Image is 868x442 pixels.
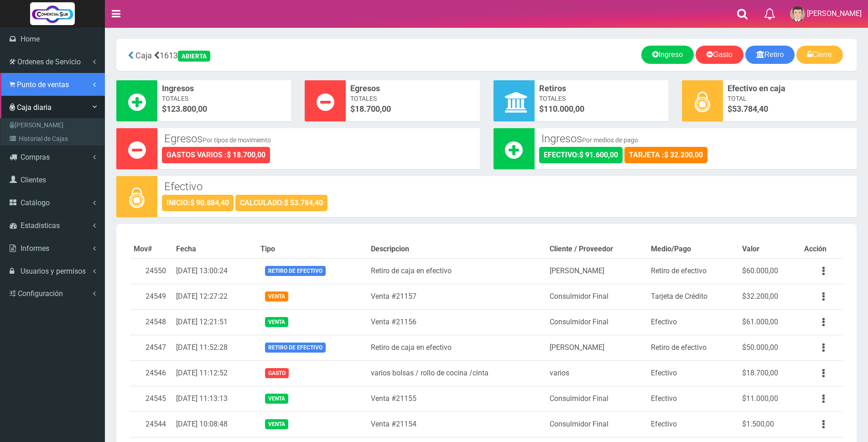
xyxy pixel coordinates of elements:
[738,258,800,284] td: $60.000,00
[647,258,738,284] td: Retiro de efectivo
[265,291,288,301] span: Venta
[539,103,664,115] span: $
[227,151,265,159] strong: $ 18.700,00
[130,411,172,437] td: 24544
[647,360,738,386] td: Efectivo
[738,335,800,360] td: $50.000,00
[624,147,707,163] div: TARJETA :
[664,151,703,159] strong: $ 32.200,00
[172,258,257,284] td: [DATE] 13:00:24
[135,51,152,60] span: Caja
[257,240,367,258] th: Tipo
[265,266,326,276] span: Retiro de efectivo
[130,386,172,411] td: 24545
[796,46,843,64] a: Cierre
[172,284,257,309] td: [DATE] 12:27:22
[546,360,647,386] td: varios
[164,133,473,145] h3: Egresos
[546,240,647,258] th: Cliente / Proveedor
[350,83,475,94] span: Egresos
[546,309,647,335] td: Consulmidor Final
[164,181,850,192] h3: Efectivo
[172,335,257,360] td: [DATE] 11:52:28
[738,411,800,437] td: $1.500,00
[546,258,647,284] td: [PERSON_NAME]
[546,335,647,360] td: [PERSON_NAME]
[162,195,234,211] div: INICIO:
[579,151,618,159] strong: $ 91.600,00
[546,411,647,437] td: Consulmidor Final
[3,132,104,146] a: Historial de Cajas
[265,368,289,378] span: Gasto
[30,2,75,25] img: Logo grande
[17,57,81,66] span: Ordenes de Servicio
[265,317,288,327] span: Venta
[647,411,738,437] td: Efectivo
[647,284,738,309] td: Tarjeta de Crédito
[728,94,852,103] span: Total
[539,83,664,94] span: Retiros
[172,240,257,258] th: Fecha
[728,83,852,94] span: Efectivo en caja
[162,147,270,163] div: GASTOS VARIOS :
[546,386,647,411] td: Consulmidor Final
[172,309,257,335] td: [DATE] 12:21:51
[350,103,475,115] span: $
[367,335,546,360] td: Retiro de caja en efectivo
[21,153,50,161] span: Compras
[162,94,286,103] span: Totales
[738,309,800,335] td: $61.000,00
[641,46,694,64] a: Ingreso
[123,46,365,64] div: 1613
[130,258,172,284] td: 24550
[21,35,40,43] span: Home
[355,104,391,114] font: 18.700,00
[130,360,172,386] td: 24546
[350,94,475,103] span: Totales
[367,258,546,284] td: Retiro de caja en efectivo
[162,83,286,94] span: Ingresos
[647,335,738,360] td: Retiro de efectivo
[21,267,86,276] span: Usuarios y permisos
[172,411,257,437] td: [DATE] 10:08:48
[17,103,52,112] span: Caja diaria
[541,133,850,145] h3: Ingresos
[745,46,795,64] a: Retiro
[172,386,257,411] td: [DATE] 11:13:13
[178,51,210,62] div: ABIERTA
[21,176,46,184] span: Clientes
[235,195,327,211] div: CALCULADO:
[738,360,800,386] td: $18.700,00
[367,360,546,386] td: varios bolsas / rollo de cocina /cinta
[647,309,738,335] td: Efectivo
[807,9,862,18] span: [PERSON_NAME]
[738,386,800,411] td: $11.000,00
[130,284,172,309] td: 24549
[790,6,805,21] img: User Image
[539,147,623,163] div: EFECTIVO:
[265,394,288,403] span: Venta
[284,198,323,207] strong: $ 53.784,40
[130,335,172,360] td: 24547
[647,240,738,258] th: Medio/Pago
[367,411,546,437] td: Venta #21154
[582,136,638,144] small: Por medios de pago
[172,360,257,386] td: [DATE] 11:12:52
[3,118,104,132] a: [PERSON_NAME]
[190,198,229,207] strong: $ 90.884,40
[17,80,69,89] span: Punto de ventas
[738,240,800,258] th: Valor
[21,221,60,230] span: Estadisticas
[21,244,49,253] span: Informes
[696,46,743,64] a: Gasto
[647,386,738,411] td: Efectivo
[265,419,288,429] span: Venta
[738,284,800,309] td: $32.200,00
[367,386,546,411] td: Venta #21155
[203,136,271,144] small: Por tipos de movimiento
[130,240,172,258] th: Mov#
[367,284,546,309] td: Venta #21157
[367,240,546,258] th: Descripcion
[539,94,664,103] span: Totales
[162,103,286,115] span: $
